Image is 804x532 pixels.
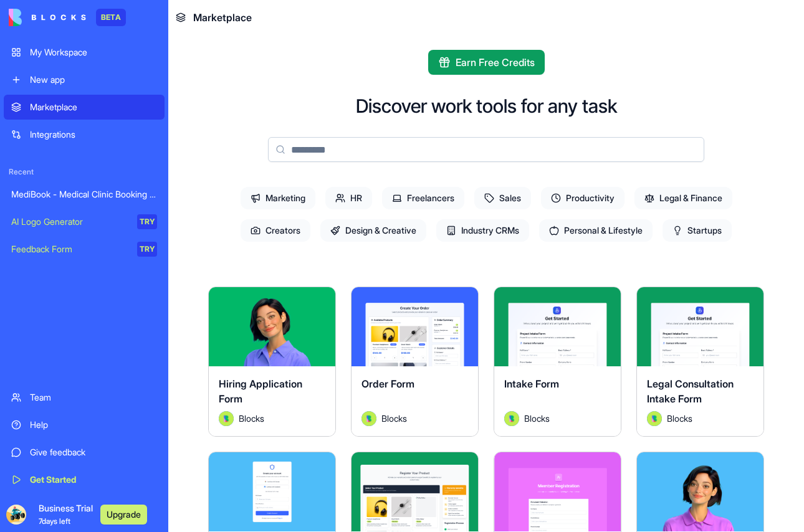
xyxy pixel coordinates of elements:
[30,101,157,113] div: Marketplace
[4,67,165,92] a: New app
[524,412,550,425] span: Blocks
[325,187,372,209] span: HR
[474,187,531,209] span: Sales
[428,50,545,75] button: Earn Free Credits
[4,95,165,120] a: Marketplace
[4,467,165,492] a: Get Started
[241,187,315,209] span: Marketing
[100,505,147,525] button: Upgrade
[39,516,70,526] span: 7 days left
[219,411,234,426] img: Avatar
[4,209,165,234] a: AI Logo GeneratorTRY
[351,287,479,437] a: Order FormAvatarBlocks
[137,214,157,229] div: TRY
[647,378,734,405] span: Legal Consultation Intake Form
[239,412,264,425] span: Blocks
[193,10,252,25] span: Marketplace
[356,95,617,117] h2: Discover work tools for any task
[647,411,662,426] img: Avatar
[436,219,529,242] span: Industry CRMs
[361,378,414,390] span: Order Form
[30,446,157,458] div: Give feedback
[30,391,157,404] div: Team
[541,187,625,209] span: Productivity
[382,187,464,209] span: Freelancers
[9,9,86,26] img: logo
[4,412,165,437] a: Help
[30,473,157,486] div: Get Started
[381,412,407,425] span: Blocks
[9,9,126,26] a: BETA
[4,440,165,465] a: Give feedback
[504,378,559,390] span: Intake Form
[30,128,157,141] div: Integrations
[30,74,157,86] div: New app
[667,412,692,425] span: Blocks
[361,411,376,426] img: Avatar
[456,55,535,70] span: Earn Free Credits
[494,287,621,437] a: Intake FormAvatarBlocks
[4,237,165,262] a: Feedback FormTRY
[634,187,732,209] span: Legal & Finance
[4,385,165,410] a: Team
[504,411,519,426] img: Avatar
[137,242,157,257] div: TRY
[6,505,26,525] img: ACg8ocLH9DyvoZQ7u2a39YdKOqwJfwJ8tmKlpK0IL-3BGGWO-GmbYeYz=s96-c
[320,219,426,242] span: Design & Creative
[241,219,310,242] span: Creators
[4,40,165,65] a: My Workspace
[30,419,157,431] div: Help
[11,188,157,201] div: MediBook - Medical Clinic Booking System
[30,46,157,59] div: My Workspace
[4,122,165,147] a: Integrations
[96,9,126,26] div: BETA
[219,378,302,405] span: Hiring Application Form
[208,287,336,437] a: Hiring Application FormAvatarBlocks
[636,287,764,437] a: Legal Consultation Intake FormAvatarBlocks
[11,243,128,255] div: Feedback Form
[663,219,732,242] span: Startups
[4,182,165,207] a: MediBook - Medical Clinic Booking System
[4,167,165,177] span: Recent
[11,216,128,228] div: AI Logo Generator
[539,219,653,242] span: Personal & Lifestyle
[39,502,93,527] span: Business Trial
